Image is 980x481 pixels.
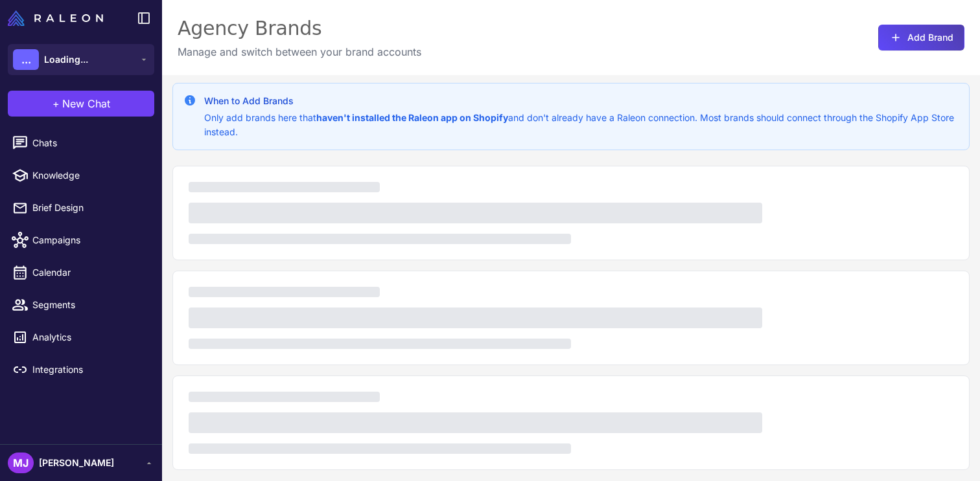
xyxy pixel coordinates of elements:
[52,96,60,111] span: +
[32,201,146,215] span: Brief Design
[32,330,146,344] span: Analytics
[32,233,146,247] span: Campaigns
[8,10,108,26] a: Raleon Logo
[204,94,959,108] h3: When to Add Brands
[32,168,146,183] span: Knowledge
[5,227,157,254] a: Campaigns
[5,194,157,221] a: Brief Design
[5,324,157,351] a: Analytics
[44,52,88,67] span: Loading...
[32,136,146,150] span: Chats
[32,363,146,377] span: Integrations
[204,111,959,139] p: Only add brands here that and don't already have a Raleon connection. Most brands should connect ...
[39,456,114,470] span: [PERSON_NAME]
[8,453,34,473] div: MJ
[5,129,157,157] a: Chats
[178,44,421,60] p: Manage and switch between your brand accounts
[8,44,154,75] button: ...Loading...
[878,25,964,50] button: Add Brand
[13,49,39,70] div: ...
[316,112,508,123] strong: haven't installed the Raleon app on Shopify
[62,96,110,111] span: New Chat
[8,10,103,26] img: Raleon Logo
[5,356,157,383] a: Integrations
[32,265,146,280] span: Calendar
[5,162,157,189] a: Knowledge
[178,16,421,41] div: Agency Brands
[32,298,146,312] span: Segments
[5,259,157,286] a: Calendar
[5,291,157,319] a: Segments
[8,91,154,117] button: +New Chat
